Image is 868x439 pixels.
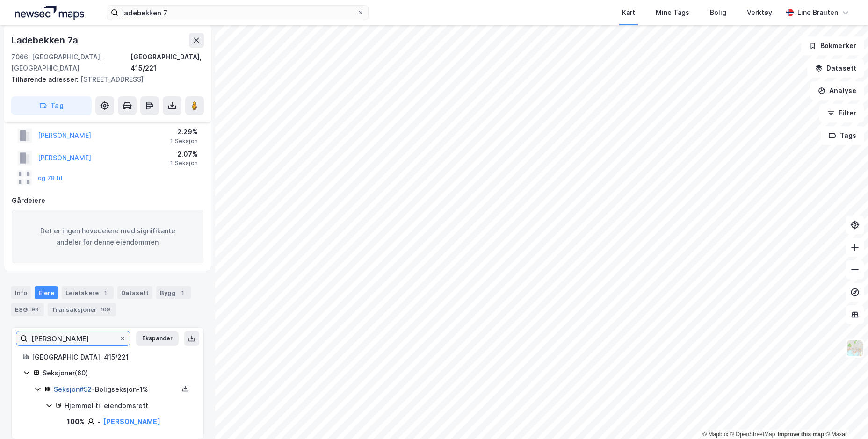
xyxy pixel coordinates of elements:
[170,126,198,137] div: 2.29%
[11,303,44,316] div: ESG
[62,286,114,299] div: Leietakere
[12,210,203,263] div: Det er ingen hovedeiere med signifikante andeler for denne eiendommen
[11,286,31,299] div: Info
[730,431,775,438] a: OpenStreetMap
[54,384,178,395] div: - Boligseksjon - 1%
[778,431,824,438] a: Improve this map
[810,81,864,100] button: Analyse
[821,126,864,145] button: Tags
[710,7,726,18] div: Bolig
[32,352,192,363] div: [GEOGRAPHIC_DATA], 415/221
[11,75,80,83] span: Tilhørende adresser:
[819,104,864,122] button: Filter
[801,36,864,55] button: Bokmerker
[11,96,92,115] button: Tag
[28,331,119,345] input: Søk
[170,137,198,145] div: 1 Seksjon
[48,303,116,316] div: Transaksjoner
[103,417,160,425] a: [PERSON_NAME]
[54,385,92,393] a: Seksjon#52
[797,7,838,18] div: Line Brauten
[43,367,192,379] div: Seksjoner ( 60 )
[130,51,204,74] div: [GEOGRAPHIC_DATA], 415/221
[821,394,868,439] div: Kontrollprogram for chat
[29,305,40,314] div: 98
[821,394,868,439] iframe: Chat Widget
[156,286,191,299] div: Bygg
[136,331,179,346] button: Ekspander
[118,6,357,20] input: Søk på adresse, matrikkel, gårdeiere, leietakere eller personer
[846,339,864,357] img: Z
[11,51,130,74] div: 7066, [GEOGRAPHIC_DATA], [GEOGRAPHIC_DATA]
[12,195,203,206] div: Gårdeiere
[97,416,101,427] div: -
[11,33,80,48] div: Ladebekken 7a
[170,149,198,160] div: 2.07%
[170,159,198,167] div: 1 Seksjon
[65,400,192,411] div: Hjemmel til eiendomsrett
[99,305,112,314] div: 109
[807,59,864,78] button: Datasett
[702,431,728,438] a: Mapbox
[117,286,152,299] div: Datasett
[101,288,110,297] div: 1
[656,7,689,18] div: Mine Tags
[622,7,635,18] div: Kart
[35,286,58,299] div: Eiere
[15,6,84,20] img: logo.a4113a55bc3d86da70a041830d287a7e.svg
[747,7,772,18] div: Verktøy
[11,74,196,85] div: [STREET_ADDRESS]
[67,416,85,427] div: 100%
[178,288,187,297] div: 1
